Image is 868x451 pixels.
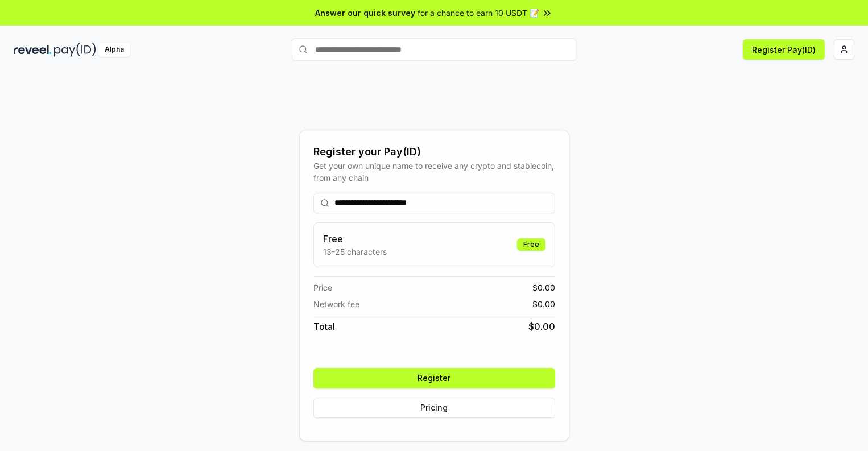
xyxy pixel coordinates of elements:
[313,320,335,333] span: Total
[14,43,52,57] img: reveel_dark
[532,298,555,310] span: $ 0.00
[313,368,555,388] button: Register
[323,246,387,258] p: 13-25 characters
[98,43,130,57] div: Alpha
[528,320,555,333] span: $ 0.00
[315,7,415,19] span: Answer our quick survey
[313,144,555,160] div: Register your Pay(ID)
[313,298,359,310] span: Network fee
[313,160,555,184] div: Get your own unique name to receive any crypto and stablecoin, from any chain
[313,398,555,418] button: Pricing
[54,43,96,57] img: pay_id
[517,238,545,251] div: Free
[418,7,539,19] span: for a chance to earn 10 USDT 📝
[313,282,332,293] span: Price
[532,282,555,293] span: $ 0.00
[743,39,825,60] button: Register Pay(ID)
[323,232,387,246] h3: Free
